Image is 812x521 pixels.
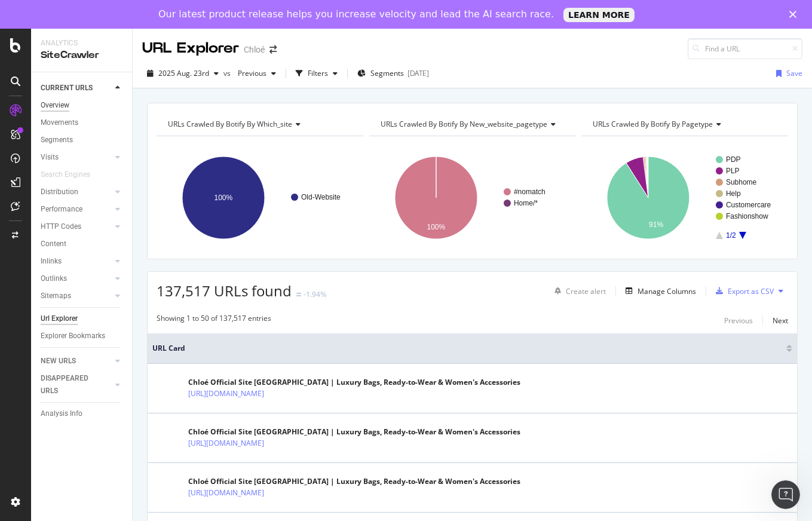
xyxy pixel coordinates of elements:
[41,168,102,181] a: Search Engines
[563,8,635,22] a: LEARN MORE
[566,286,606,296] div: Create alert
[41,151,112,164] a: Visits
[152,343,783,354] span: URL Card
[41,330,105,342] div: Explorer Bookmarks
[41,38,122,48] div: Analytics
[41,186,112,198] a: Distribution
[728,286,774,296] div: Export as CSV
[142,64,223,83] button: 2025 Aug. 23rd
[789,11,801,18] div: Fermer
[41,168,90,181] div: Search Engines
[381,119,547,129] span: URLs Crawled By Botify By new_website_pagetype
[688,38,802,59] input: Find a URL
[593,119,713,129] span: URLs Crawled By Botify By pagetype
[188,388,264,400] a: [URL][DOMAIN_NAME]
[41,134,73,146] div: Segments
[41,355,112,367] a: NEW URLS
[142,38,239,59] div: URL Explorer
[158,8,554,20] div: Our latest product release helps you increase velocity and lead the AI search race.
[152,477,182,498] img: main image
[41,255,62,268] div: Inlinks
[308,68,328,78] div: Filters
[726,178,757,186] text: Subhome
[152,378,182,399] img: main image
[726,201,771,209] text: Customercare
[621,284,696,298] button: Manage Columns
[304,289,326,299] div: -1.94%
[41,203,112,216] a: Performance
[41,312,78,325] div: Url Explorer
[369,146,572,250] svg: A chart.
[233,68,266,78] span: Previous
[773,313,788,327] button: Next
[41,220,81,233] div: HTTP Codes
[215,194,233,202] text: 100%
[581,146,784,250] svg: A chart.
[41,151,59,164] div: Visits
[41,203,82,216] div: Performance
[41,238,66,250] div: Content
[157,281,292,301] span: 137,517 URLs found
[427,223,445,231] text: 100%
[233,64,281,83] button: Previous
[188,377,520,388] div: Chloé Official Site [GEOGRAPHIC_DATA] | Luxury Bags, Ready-to-Wear & Women's Accessories
[188,487,264,499] a: [URL][DOMAIN_NAME]
[244,44,265,56] div: Chloé
[41,99,124,112] a: Overview
[726,167,740,175] text: PLP
[550,281,606,301] button: Create alert
[188,427,520,437] div: Chloé Official Site [GEOGRAPHIC_DATA] | Luxury Bags, Ready-to-Wear & Women's Accessories
[41,117,78,129] div: Movements
[41,82,93,94] div: CURRENT URLS
[649,220,663,229] text: 91%
[157,146,359,250] svg: A chart.
[407,68,429,78] div: [DATE]
[188,437,264,449] a: [URL][DOMAIN_NAME]
[152,427,182,449] img: main image
[514,199,538,207] text: Home/*
[41,220,112,233] a: HTTP Codes
[41,330,124,342] a: Explorer Bookmarks
[41,290,112,302] a: Sitemaps
[188,476,520,487] div: Chloé Official Site [GEOGRAPHIC_DATA] | Luxury Bags, Ready-to-Wear & Women's Accessories
[41,272,67,285] div: Outlinks
[41,407,82,420] div: Analysis Info
[726,189,741,198] text: Help
[41,272,112,285] a: Outlinks
[41,238,124,250] a: Content
[726,231,736,240] text: 1/2
[514,188,546,196] text: #nomatch
[41,372,101,397] div: DISAPPEARED URLS
[269,45,277,54] div: arrow-right-arrow-left
[771,64,802,83] button: Save
[41,117,124,129] a: Movements
[41,407,124,420] a: Analysis Info
[158,68,209,78] span: 2025 Aug. 23rd
[168,119,292,129] span: URLs Crawled By Botify By which_site
[726,212,768,220] text: Fashionshow
[370,68,404,78] span: Segments
[41,134,124,146] a: Segments
[41,312,124,325] a: Url Explorer
[223,68,233,78] span: vs
[726,155,741,164] text: PDP
[41,48,122,62] div: SiteCrawler
[724,313,753,327] button: Previous
[771,480,800,509] iframe: Intercom live chat
[590,115,777,134] h4: URLs Crawled By Botify By pagetype
[41,355,76,367] div: NEW URLS
[353,64,434,83] button: Segments[DATE]
[638,286,696,296] div: Manage Columns
[296,293,301,296] img: Equal
[41,290,71,302] div: Sitemaps
[41,82,112,94] a: CURRENT URLS
[786,68,802,78] div: Save
[157,313,271,327] div: Showing 1 to 50 of 137,517 entries
[41,255,112,268] a: Inlinks
[724,315,753,326] div: Previous
[773,315,788,326] div: Next
[711,281,774,301] button: Export as CSV
[41,372,112,397] a: DISAPPEARED URLS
